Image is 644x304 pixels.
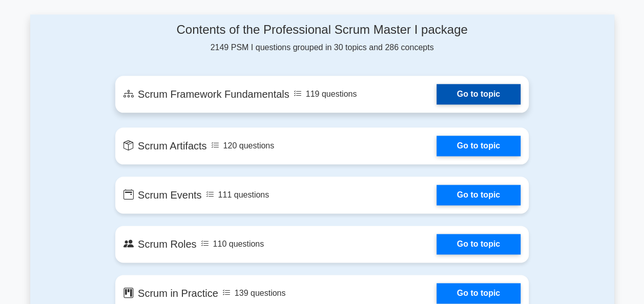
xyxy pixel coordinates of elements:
a: Go to topic [437,84,521,104]
div: 2149 PSM I questions grouped in 30 topics and 286 concepts [115,23,529,54]
h4: Contents of the Professional Scrum Master I package [115,23,529,37]
a: Go to topic [437,136,521,156]
a: Go to topic [437,283,521,303]
a: Go to topic [437,234,521,254]
a: Go to topic [437,185,521,205]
